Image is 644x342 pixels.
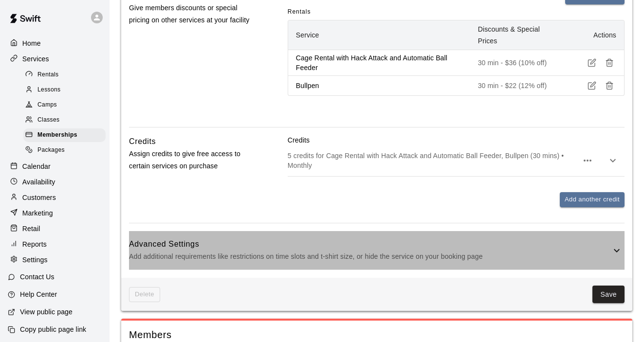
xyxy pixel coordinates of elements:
th: Discounts & Special Prices [470,20,566,50]
span: Members [129,328,625,342]
p: Assign credits to give free access to certain services on purchase [129,148,258,172]
span: Rentals [37,70,59,80]
p: Customers [22,193,56,202]
a: Lessons [23,82,110,97]
div: Memberships [23,128,106,142]
div: Classes [23,113,106,127]
a: Memberships [23,128,110,143]
p: Retail [22,224,40,234]
a: Settings [8,252,102,267]
p: Reports [22,239,47,249]
p: Copy public page link [20,324,86,334]
a: Customers [8,190,102,205]
p: Contact Us [20,272,55,282]
span: Lessons [37,85,61,95]
a: Packages [23,143,110,158]
p: Credits [288,135,625,145]
p: Give members discounts or special pricing on other services at your facility [129,2,258,26]
a: Reports [8,237,102,252]
div: 5 credits for Cage Rental with Hack Attack and Automatic Ball Feeder, Bullpen (30 mins) • Monthly [288,145,625,176]
p: Help Center [20,289,57,299]
p: Services [22,54,49,64]
p: 5 credits for Cage Rental with Hack Attack and Automatic Ball Feeder, Bullpen (30 mins) • Monthly [288,151,578,170]
div: Advanced SettingsAdd additional requirements like restrictions on time slots and t-shirt size, or... [129,231,625,270]
th: Service [288,20,470,50]
a: Classes [23,113,110,128]
div: Rentals [23,68,106,82]
a: Services [8,52,102,66]
p: 30 min - $22 (12% off) [478,81,558,90]
div: Packages [23,144,106,157]
a: Marketing [8,206,102,220]
span: Classes [37,115,59,125]
button: Add another credit [560,192,625,207]
p: Marketing [22,208,53,218]
a: Home [8,36,102,51]
div: Camps [23,98,106,112]
span: Rentals [288,4,311,20]
a: Calendar [8,159,102,174]
span: Camps [37,100,57,110]
div: Lessons [23,83,106,97]
p: Settings [22,255,48,265]
p: Home [22,38,41,48]
span: This membership cannot be deleted since it still has members [129,287,160,302]
h6: Credits [129,135,156,148]
p: View public page [20,307,73,317]
p: Add additional requirements like restrictions on time slots and t-shirt size, or hide the service... [129,251,611,263]
span: Memberships [37,130,77,140]
h6: Advanced Settings [129,238,611,251]
a: Rentals [23,67,110,82]
p: 30 min - $36 (10% off) [478,58,558,68]
span: Packages [37,145,65,155]
button: Save [592,286,625,304]
th: Actions [566,20,624,50]
a: Retail [8,221,102,236]
a: Camps [23,98,110,113]
p: Bullpen [296,81,462,90]
p: Calendar [22,162,51,171]
p: Cage Rental with Hack Attack and Automatic Ball Feeder [296,53,462,72]
p: Availability [22,177,55,187]
a: Availability [8,175,102,189]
